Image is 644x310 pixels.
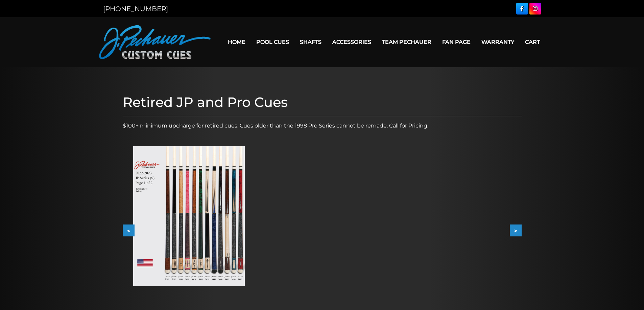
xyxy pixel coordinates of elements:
[327,33,377,51] a: Accessories
[222,33,251,51] a: Home
[476,33,520,51] a: Warranty
[123,94,522,110] h1: Retired JP and Pro Cues
[123,122,522,130] p: $100+ minimum upcharge for retired cues. Cues older than the 1998 Pro Series cannot be remade. Ca...
[377,33,437,51] a: Team Pechauer
[520,33,545,51] a: Cart
[510,225,522,236] button: >
[99,25,211,59] img: Pechauer Custom Cues
[123,225,522,236] div: Carousel Navigation
[251,33,294,51] a: Pool Cues
[437,33,476,51] a: Fan Page
[123,225,135,236] button: <
[294,33,327,51] a: Shafts
[103,5,168,13] a: [PHONE_NUMBER]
